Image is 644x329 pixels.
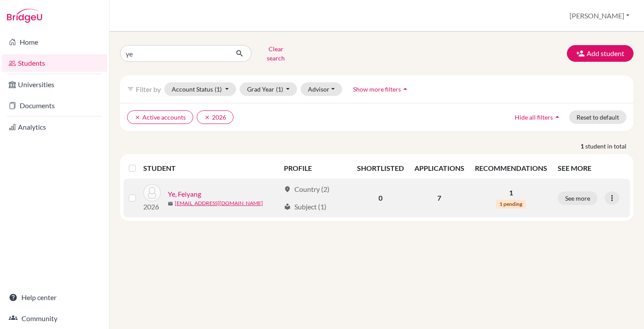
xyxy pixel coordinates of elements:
i: arrow_drop_up [401,85,410,93]
button: Account Status(1) [164,82,236,96]
a: Documents [2,97,107,114]
span: mail [168,201,173,206]
i: clear [134,114,141,120]
i: clear [204,114,210,120]
a: Ye, Feiyang [168,189,201,199]
span: 1 pending [496,200,526,209]
button: clearActive accounts [127,110,193,124]
button: Hide all filtersarrow_drop_up [507,110,569,124]
button: Reset to default [569,110,626,124]
span: student in total [585,142,633,151]
p: 1 [475,187,547,198]
a: Students [2,54,107,72]
p: 2026 [143,202,161,212]
button: [PERSON_NAME] [566,7,633,24]
span: (1) [215,85,222,93]
div: Subject (1) [284,202,326,212]
a: Analytics [2,118,107,136]
td: 7 [409,179,470,217]
th: PROFILE [279,158,352,179]
th: SEE MORE [552,158,630,179]
a: [EMAIL_ADDRESS][DOMAIN_NAME] [175,199,263,207]
button: clear2026 [197,110,234,124]
button: Add student [567,45,633,62]
a: Universities [2,76,107,93]
span: Show more filters [353,85,401,93]
a: Home [2,33,107,51]
strong: 1 [580,142,585,151]
span: Filter by [136,85,161,93]
button: See more [558,191,598,205]
span: location_on [284,186,291,193]
img: Bridge-U [7,9,42,23]
th: APPLICATIONS [409,158,470,179]
button: Advisor [301,82,342,96]
span: (1) [276,85,283,93]
i: filter_list [127,85,134,92]
span: Hide all filters [515,113,553,121]
img: Ye, Feiyang [143,184,161,202]
td: 0 [352,179,409,217]
div: Country (2) [284,184,329,195]
a: Community [2,310,107,327]
a: Help center [2,289,107,306]
i: arrow_drop_up [553,113,562,121]
button: Grad Year(1) [240,82,297,96]
input: Find student by name... [120,45,229,62]
button: Show more filtersarrow_drop_up [346,82,417,96]
th: STUDENT [143,158,279,179]
button: Clear search [251,42,300,65]
th: RECOMMENDATIONS [470,158,552,179]
span: local_library [284,203,291,210]
th: SHORTLISTED [352,158,409,179]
